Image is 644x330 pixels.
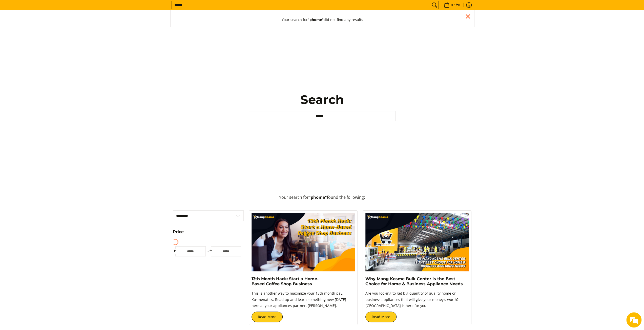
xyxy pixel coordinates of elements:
[252,276,319,286] a: 13th Month Hack: Start a Home-Based Coffee Shop Business
[173,249,178,254] span: ₱
[442,2,462,8] span: •
[365,291,459,308] span: Are you looking to get big quantity of quality home or business appliances that will give your mo...
[455,3,461,7] span: ₱0
[450,3,454,7] span: 0
[252,213,355,271] img: https://mangkosme.com/
[208,249,213,254] span: ₱
[173,194,471,206] p: Your search for found the following:
[173,230,184,234] span: Price
[252,291,346,308] span: This is another way to maximize your 13th month pay, Kosmenatics. Read up and learn something new...
[277,13,368,27] button: Your search for"phome"did not find any results
[365,276,463,286] a: Why Mang Kosme Bulk Center is the Best Choice for Home & Business Appliance Needs
[365,312,397,322] a: Read More
[249,92,396,107] h1: Search
[430,1,439,9] button: Search
[309,194,327,200] strong: "phome"
[173,230,184,238] summary: Open
[464,13,472,20] div: Close pop up
[252,312,283,322] a: Read More
[365,213,469,271] img: https://mangkosme.com/pages/bulk-center
[308,17,324,22] strong: "phome"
